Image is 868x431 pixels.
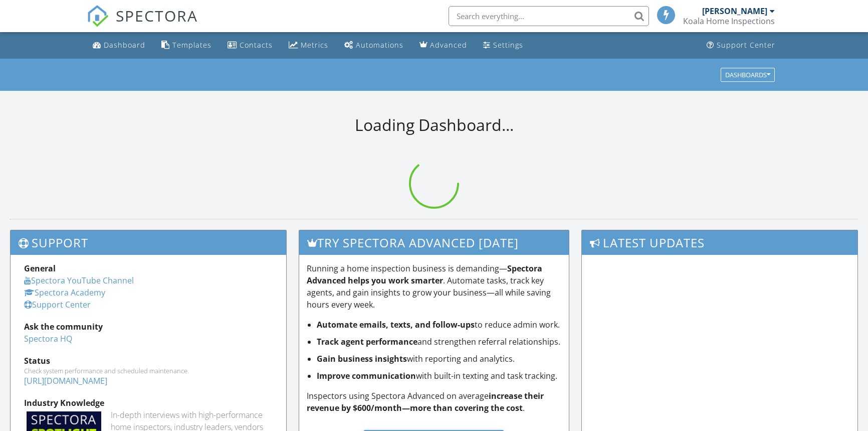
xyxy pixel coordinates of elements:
div: Contacts [240,40,273,50]
button: Dashboards [721,68,775,82]
span: SPECTORA [116,5,198,26]
strong: increase their revenue by $600/month—more than covering the cost [307,390,544,413]
li: with built-in texting and task tracking. [317,370,561,382]
div: Dashboards [725,71,770,78]
div: Automations [356,40,403,50]
p: Inspectors using Spectora Advanced on average . [307,390,561,414]
li: with reporting and analytics. [317,353,561,365]
div: [PERSON_NAME] [702,6,767,16]
div: Dashboard [104,40,145,50]
strong: Gain business insights [317,353,407,364]
input: Search everything... [449,6,649,26]
div: Status [24,355,273,367]
a: [URL][DOMAIN_NAME] [24,375,107,386]
strong: General [24,263,56,274]
div: Settings [493,40,523,50]
div: Support Center [717,40,775,50]
a: SPECTORA [87,14,198,35]
a: Spectora YouTube Channel [24,275,134,286]
li: and strengthen referral relationships. [317,336,561,348]
img: The Best Home Inspection Software - Spectora [87,5,109,27]
div: Check system performance and scheduled maintenance. [24,367,273,375]
strong: Track agent performance [317,336,417,347]
a: Metrics [285,36,332,55]
a: Spectora HQ [24,333,72,344]
a: Automations (Basic) [340,36,407,55]
div: Koala Home Inspections [683,16,775,26]
strong: Automate emails, texts, and follow-ups [317,319,475,330]
div: Advanced [430,40,467,50]
a: Spectora Academy [24,287,105,298]
strong: Improve communication [317,370,416,381]
h3: Latest Updates [582,230,857,255]
a: Settings [479,36,527,55]
a: Templates [157,36,215,55]
a: Dashboard [89,36,149,55]
strong: Spectora Advanced helps you work smarter [307,263,542,286]
li: to reduce admin work. [317,319,561,331]
a: Support Center [24,299,91,310]
div: Templates [172,40,211,50]
p: Running a home inspection business is demanding— . Automate tasks, track key agents, and gain ins... [307,262,561,311]
h3: Support [11,230,286,255]
div: Ask the community [24,321,273,333]
h3: Try spectora advanced [DATE] [299,230,569,255]
div: Metrics [301,40,328,50]
a: Advanced [415,36,471,55]
div: Industry Knowledge [24,397,273,409]
a: Support Center [703,36,779,55]
a: Contacts [224,36,277,55]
